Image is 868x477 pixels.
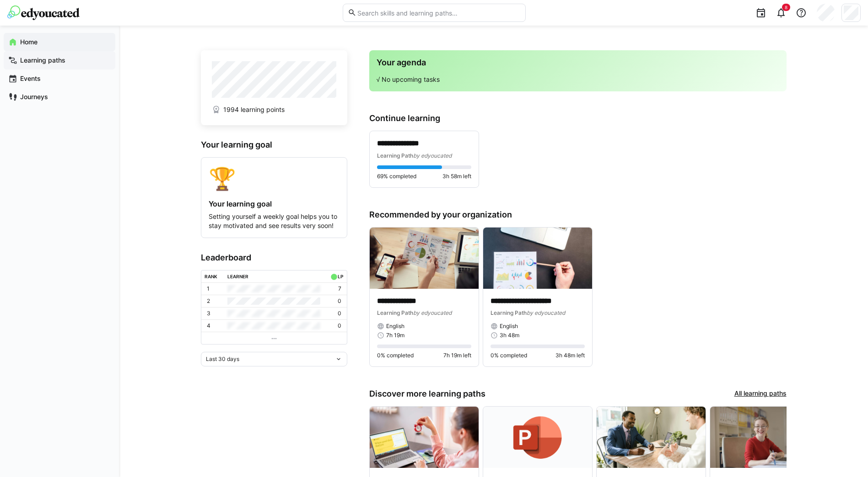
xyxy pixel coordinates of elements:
span: 1994 learning points [223,105,285,114]
p: 2 [207,297,210,305]
img: image [483,228,592,289]
span: 7h 19m [386,332,404,339]
span: 0% completed [377,352,414,359]
span: English [386,323,404,330]
div: 🏆 [209,165,340,192]
span: Learning Path [377,309,413,316]
input: Search skills and learning paths… [356,9,520,17]
img: image [370,228,479,289]
div: Rank [205,274,217,279]
span: by edyoucated [413,309,452,316]
span: 0% completed [491,352,527,359]
h3: Continue learning [369,113,787,123]
p: √ No upcoming tasks [377,75,779,84]
div: Learner [227,274,248,279]
span: 7h 19m left [443,352,471,359]
span: 3h 48m left [555,352,585,359]
span: 69% completed [377,173,416,180]
img: image [483,407,592,468]
p: 7 [338,285,341,292]
span: by edyoucated [527,309,565,316]
h3: Discover more learning paths [369,389,485,399]
h3: Your agenda [377,58,779,68]
p: 4 [207,322,210,329]
h3: Recommended by your organization [369,210,787,220]
span: Learning Path [491,309,527,316]
h4: Your learning goal [209,199,340,208]
p: 0 [338,297,341,305]
span: Last 30 days [206,355,239,363]
span: English [500,323,518,330]
p: 0 [338,310,341,317]
p: 3 [207,310,210,317]
h3: Leaderboard [201,253,347,263]
p: 0 [338,322,341,329]
span: 3h 48m [500,332,519,339]
span: 3h 58m left [442,173,471,180]
p: 1 [207,285,210,292]
h3: Your learning goal [201,140,347,150]
a: All learning paths [734,389,787,399]
img: image [710,407,819,468]
span: 8 [785,5,787,10]
div: LP [338,274,343,279]
img: image [597,407,706,468]
img: image [370,407,479,468]
span: Learning Path [377,152,413,159]
p: Setting yourself a weekly goal helps you to stay motivated and see results very soon! [209,212,340,230]
span: by edyoucated [413,152,452,159]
